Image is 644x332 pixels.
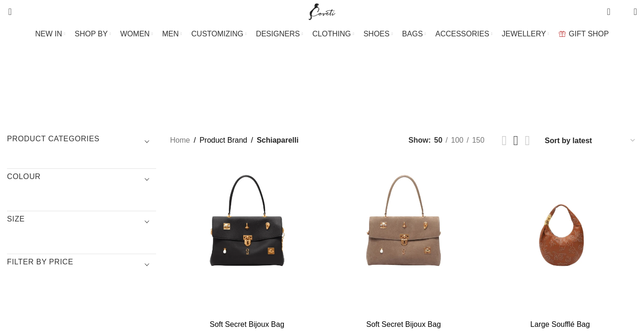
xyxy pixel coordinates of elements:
[530,320,590,328] a: Large Soufflé Bag
[619,9,626,16] span: 0
[312,25,354,43] a: CLOTHING
[312,29,351,38] span: CLOTHING
[2,25,642,43] div: Main navigation
[366,320,441,328] a: Soft Secret Bijoux Bag
[602,2,615,21] a: 0
[2,2,12,21] a: Search
[402,25,426,43] a: BAGS
[256,29,300,38] span: DESIGNERS
[435,25,493,43] a: ACCESSORIES
[483,161,637,315] a: Large Soufflé Bag
[35,25,66,43] a: NEW IN
[120,29,150,38] span: WOMEN
[327,161,480,315] a: Soft Secret Bijoux Bag
[210,320,284,328] a: Soft Secret Bijoux Bag
[170,161,324,315] a: Soft Secret Bijoux Bag
[617,2,627,21] div: My Wishlist
[75,25,111,43] a: SHOP BY
[7,172,156,187] h3: COLOUR
[402,29,423,38] span: BAGS
[502,25,549,43] a: JEWELLERY
[363,25,393,43] a: SHOES
[75,29,108,38] span: SHOP BY
[363,29,390,38] span: SHOES
[608,5,615,12] span: 0
[35,29,62,38] span: NEW IN
[162,25,182,43] a: MEN
[569,29,609,38] span: GIFT SHOP
[162,29,179,38] span: MEN
[256,25,303,43] a: DESIGNERS
[559,31,566,37] img: GiftBag
[7,257,156,273] h3: Filter by price
[502,29,546,38] span: JEWELLERY
[120,25,153,43] a: WOMEN
[192,29,244,38] span: CUSTOMIZING
[435,29,489,38] span: ACCESSORIES
[7,214,156,230] h3: SIZE
[307,7,338,15] a: Site logo
[559,25,609,43] a: GIFT SHOP
[7,134,156,150] h3: Product categories
[192,25,247,43] a: CUSTOMIZING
